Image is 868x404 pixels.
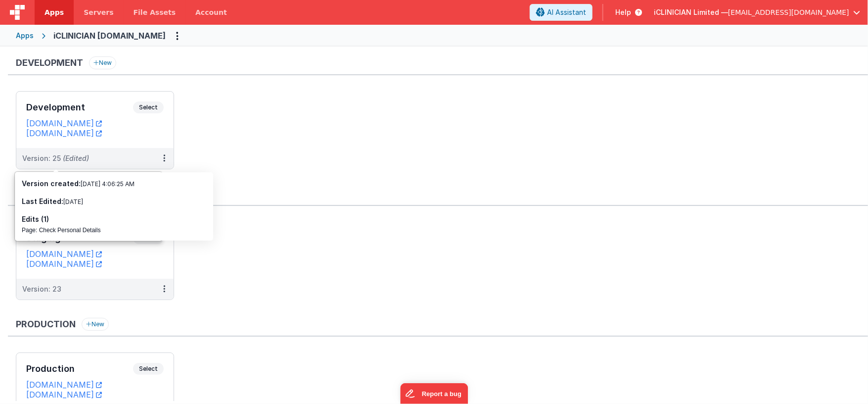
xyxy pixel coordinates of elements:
[22,153,89,163] div: Version: 25
[63,154,89,162] span: (Edited)
[84,7,113,17] span: Servers
[615,7,631,17] span: Help
[22,284,61,294] div: Version: 23
[22,226,207,234] div: Page: Check Personal Details
[170,28,185,44] button: Options
[400,383,468,404] iframe: Marker.io feedback button
[134,7,176,17] span: File Assets
[26,118,102,128] a: [DOMAIN_NAME]
[53,30,166,42] div: iCLINICIAN [DOMAIN_NAME]
[16,58,83,68] h3: Development
[530,4,593,21] button: AI Assistant
[89,56,116,69] button: New
[16,319,76,329] h3: Production
[654,7,728,17] span: iCLINICIAN Limited —
[133,101,164,113] span: Select
[26,102,133,112] h3: Development
[654,7,860,17] button: iCLINICIAN Limited — [EMAIL_ADDRESS][DOMAIN_NAME]
[22,214,207,224] h3: Edits (1)
[26,380,102,390] a: [DOMAIN_NAME]
[728,7,849,17] span: [EMAIL_ADDRESS][DOMAIN_NAME]
[82,318,109,331] button: New
[26,390,102,400] a: [DOMAIN_NAME]
[45,7,64,17] span: Apps
[26,249,102,259] a: [DOMAIN_NAME]
[63,198,83,205] span: [DATE]
[16,31,34,41] div: Apps
[22,197,207,206] h3: Last Edited:
[26,364,133,374] h3: Production
[26,128,102,138] a: [DOMAIN_NAME]
[547,7,586,17] span: AI Assistant
[133,363,164,375] span: Select
[81,180,135,188] span: [DATE] 4:06:25 AM
[22,179,207,189] h3: Version created:
[26,259,102,269] a: [DOMAIN_NAME]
